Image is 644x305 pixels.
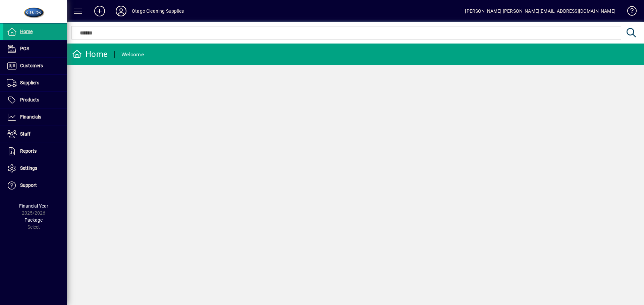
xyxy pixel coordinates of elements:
a: Financials [3,109,67,126]
a: Reports [3,143,67,160]
span: POS [20,46,29,51]
span: Package [24,217,43,223]
a: Knowledge Base [622,1,636,23]
div: [PERSON_NAME] [PERSON_NAME][EMAIL_ADDRESS][DOMAIN_NAME] [465,6,615,16]
span: Support [20,182,37,188]
button: Add [89,5,110,17]
span: Home [20,29,33,34]
span: Reports [20,148,37,154]
span: Settings [20,165,37,171]
a: Customers [3,58,67,74]
div: Welcome [121,49,144,60]
a: Staff [3,126,67,143]
a: Settings [3,160,67,177]
a: Products [3,92,67,108]
span: Products [20,97,39,102]
span: Staff [20,131,31,137]
a: Support [3,177,67,194]
div: Otago Cleaning Supplies [132,6,184,16]
div: Home [72,49,108,60]
span: Financials [20,114,41,120]
a: POS [3,41,67,57]
span: Customers [20,63,43,68]
span: Financial Year [19,203,48,209]
button: Profile [110,5,132,17]
span: Suppliers [20,80,39,85]
a: Suppliers [3,75,67,91]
